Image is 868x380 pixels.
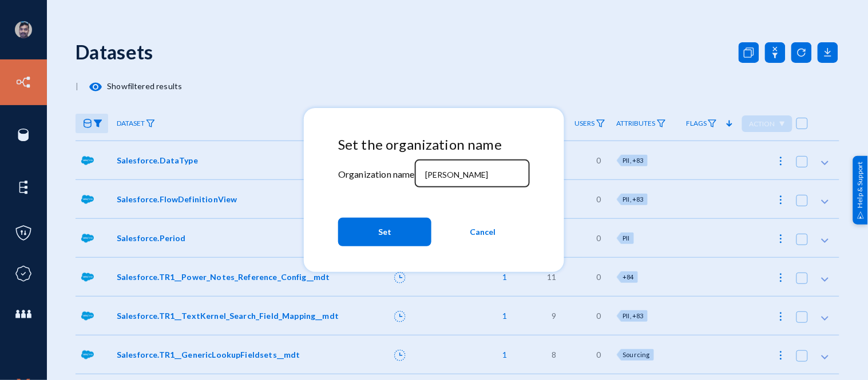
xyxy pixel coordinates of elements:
[338,169,415,179] mat-label: Organization name
[470,222,496,242] span: Cancel
[425,170,524,180] input: Organization name
[338,218,431,246] button: Set
[436,218,529,246] button: Cancel
[338,137,530,153] h4: Set the organization name
[378,222,391,242] span: Set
